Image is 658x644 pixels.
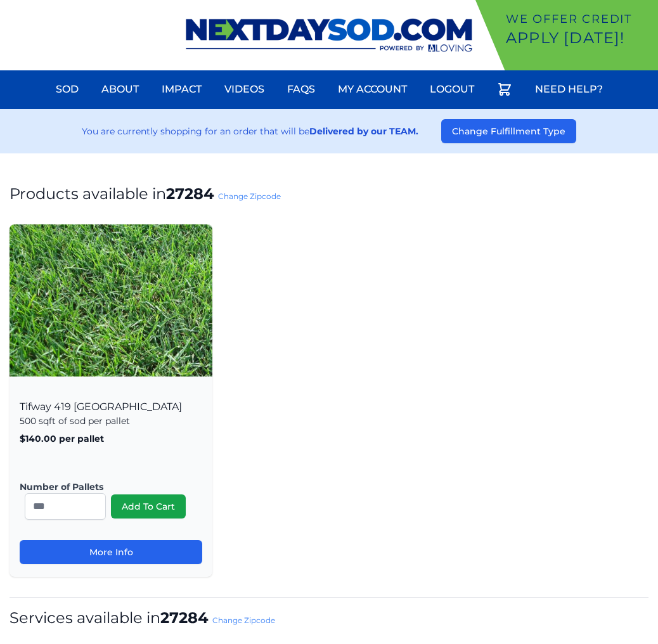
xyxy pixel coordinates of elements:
[166,184,214,203] strong: 27284
[10,387,212,577] div: Tifway 419 [GEOGRAPHIC_DATA]
[217,74,272,105] a: Videos
[309,126,418,137] strong: Delivered by our TEAM.
[506,10,653,28] p: We offer Credit
[330,74,415,105] a: My Account
[20,480,192,493] label: Number of Pallets
[20,432,202,445] p: $140.00 per pallet
[10,184,648,204] h1: Products available in
[160,609,209,627] strong: 27284
[212,615,275,625] a: Change Zipcode
[10,608,648,628] h1: Services available in
[94,74,146,105] a: About
[422,74,482,105] a: Logout
[111,494,186,518] button: Add To Cart
[441,119,576,143] button: Change Fulfillment Type
[154,74,209,105] a: Impact
[527,74,610,105] a: Need Help?
[20,540,202,564] a: More Info
[506,28,653,48] p: Apply [DATE]!
[218,191,281,201] a: Change Zipcode
[48,74,86,105] a: Sod
[20,415,202,427] p: 500 sqft of sod per pallet
[10,224,212,377] img: Tifway 419 Bermuda Product Image
[280,74,323,105] a: FAQs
